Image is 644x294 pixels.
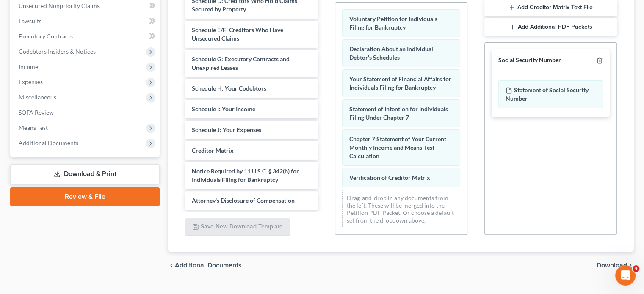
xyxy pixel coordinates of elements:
[12,29,160,44] a: Executory Contracts
[633,265,639,272] span: 4
[615,265,636,286] iframe: Intercom live chat
[19,78,43,85] span: Expenses
[19,17,41,25] span: Lawsuits
[19,109,54,116] span: SOFA Review
[192,85,266,92] span: Schedule H: Your Codebtors
[19,33,73,40] span: Executory Contracts
[192,26,283,42] span: Schedule E/F: Creditors Who Have Unsecured Claims
[627,262,634,269] i: chevron_right
[19,124,48,131] span: Means Test
[192,55,290,71] span: Schedule G: Executory Contracts and Unexpired Leases
[19,93,56,101] span: Miscellaneous
[19,2,100,9] span: Unsecured Nonpriority Claims
[19,48,96,55] span: Codebtors Insiders & Notices
[597,262,627,269] span: Download
[10,164,160,184] a: Download & Print
[192,105,255,113] span: Schedule I: Your Income
[168,262,242,269] a: chevron_left Additional Documents
[12,14,160,29] a: Lawsuits
[349,135,446,159] span: Chapter 7 Statement of Your Current Monthly Income and Means-Test Calculation
[192,147,234,154] span: Creditor Matrix
[349,45,433,61] span: Declaration About an Individual Debtor's Schedules
[192,197,295,204] span: Attorney's Disclosure of Compensation
[484,18,617,36] button: Add Additional PDF Packets
[349,174,430,181] span: Verification of Creditor Matrix
[498,80,603,108] div: Statement of Social Security Number
[498,56,561,64] div: Social Security Number
[349,15,437,31] span: Voluntary Petition for Individuals Filing for Bankruptcy
[168,262,175,269] i: chevron_left
[12,105,160,120] a: SOFA Review
[597,262,634,269] button: Download chevron_right
[185,218,290,236] button: Save New Download Template
[349,105,448,121] span: Statement of Intention for Individuals Filing Under Chapter 7
[192,168,299,183] span: Notice Required by 11 U.S.C. § 342(b) for Individuals Filing for Bankruptcy
[175,262,242,269] span: Additional Documents
[10,187,160,206] a: Review & File
[19,139,78,146] span: Additional Documents
[19,63,38,70] span: Income
[349,75,451,91] span: Your Statement of Financial Affairs for Individuals Filing for Bankruptcy
[192,126,261,133] span: Schedule J: Your Expenses
[342,190,460,228] div: Drag-and-drop in any documents from the left. These will be merged into the Petition PDF Packet. ...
